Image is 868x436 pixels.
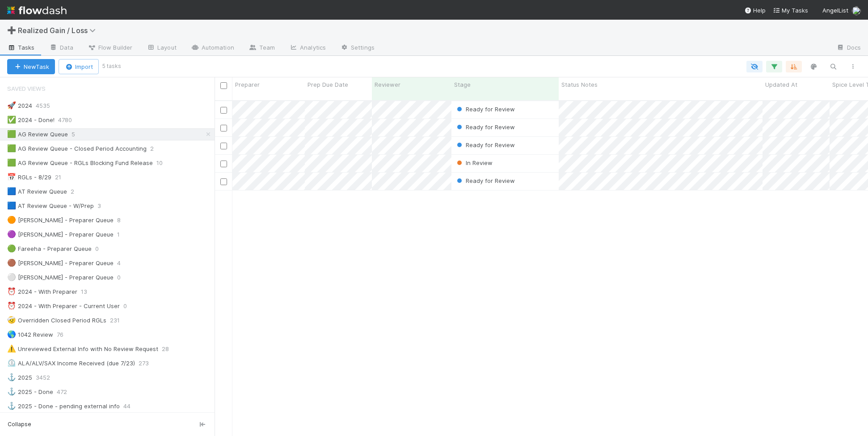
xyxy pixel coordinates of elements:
span: 1 [117,229,129,240]
span: 4 [117,258,130,269]
span: 3452 [36,372,59,383]
span: Saved Views [7,80,46,97]
span: ⚠️ [7,345,16,352]
span: Stage [454,80,471,89]
span: 🟣 [7,230,16,238]
span: 📅 [7,173,16,181]
img: logo-inverted-e16ddd16eac7371096b0.svg [7,3,67,18]
span: ✅ [7,116,16,123]
a: Settings [333,41,382,55]
input: Toggle Row Selected [220,125,227,131]
div: 2024 - Done! [7,114,55,126]
span: Collapse [8,420,31,428]
input: Toggle Row Selected [220,178,227,185]
span: 3 [97,200,110,212]
span: Ready for Review [455,106,515,113]
span: 231 [110,315,129,326]
div: 2024 - With Preparer [7,286,77,297]
span: ➕ [7,26,16,34]
span: Ready for Review [455,123,515,131]
img: avatar_45ea4894-10ca-450f-982d-dabe3bd75b0b.png [852,6,861,15]
span: 76 [57,329,72,340]
span: 13 [81,286,96,297]
span: 0 [95,243,108,254]
span: 273 [139,358,158,369]
input: Toggle All Rows Selected [220,82,227,89]
span: Realized Gain / Loss [18,26,100,35]
div: Unreviewed External Info with No Review Request [7,343,158,355]
span: ⏰ [7,288,16,295]
div: Help [744,6,766,15]
div: [PERSON_NAME] - Preparer Queue [7,272,114,283]
span: Reviewer [375,80,400,89]
div: 2025 [7,372,32,383]
span: ⚓ [7,388,16,395]
span: ⏰ [7,302,16,309]
span: Prep Due Date [308,80,348,89]
div: AG Review Queue [7,129,68,140]
span: Flow Builder [88,43,132,52]
span: 28 [162,343,178,355]
div: RGLs - 8/29 [7,172,51,183]
span: 4535 [36,100,59,111]
div: Ready for Review [455,176,515,185]
span: 🟩 [7,130,16,138]
span: 44 [123,401,139,412]
span: Updated At [765,80,797,89]
div: AT Review Queue [7,186,67,197]
div: ALA/ALV/SAX Income Received (due 7/23) [7,358,135,369]
span: Tasks [7,43,35,52]
span: 10 [156,157,172,169]
div: AT Review Queue - W/Prep [7,200,94,212]
button: NewTask [7,59,55,74]
span: My Tasks [773,7,808,14]
span: 472 [57,386,76,398]
button: Import [59,59,99,74]
div: 2025 - Done [7,386,53,398]
div: Overridden Closed Period RGLs [7,315,106,326]
span: 21 [55,172,70,183]
input: Toggle Row Selected [220,107,227,114]
div: [PERSON_NAME] - Preparer Queue [7,258,114,269]
span: 🚀 [7,102,16,109]
div: Ready for Review [455,123,515,131]
span: ⚓ [7,373,16,381]
div: Ready for Review [455,105,515,114]
span: Ready for Review [455,141,515,148]
span: Preparer [235,80,260,89]
span: 🟩 [7,159,16,166]
a: Layout [139,41,184,55]
span: 🟢 [7,245,16,252]
a: Data [42,41,80,55]
div: 2024 [7,100,32,111]
a: Automation [184,41,241,55]
span: Status Notes [561,80,598,89]
span: 🟦 [7,187,16,195]
div: AG Review Queue - RGLs Blocking Fund Release [7,157,153,169]
div: Fareeha - Preparer Queue [7,243,92,254]
span: 🟤 [7,259,16,267]
span: 2 [71,186,83,197]
span: ⏲️ [7,359,16,367]
span: 🟠 [7,216,16,224]
span: 5 [72,129,84,140]
span: Ready for Review [455,177,515,184]
input: Toggle Row Selected [220,161,227,167]
a: Team [241,41,282,55]
a: Analytics [282,41,333,55]
div: [PERSON_NAME] - Preparer Queue [7,229,114,240]
span: ⚓ [7,402,16,410]
a: Flow Builder [80,41,139,55]
span: 🌎 [7,330,16,338]
span: AngelList [822,7,848,14]
a: My Tasks [773,6,808,15]
input: Toggle Row Selected [220,143,227,149]
div: 2024 - With Preparer - Current User [7,301,120,312]
span: 4780 [58,114,81,126]
small: 5 tasks [102,62,121,70]
div: 1042 Review [7,329,53,340]
span: In Review [455,159,493,166]
span: 🤕 [7,316,16,324]
div: In Review [455,158,493,167]
span: 0 [117,272,130,283]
